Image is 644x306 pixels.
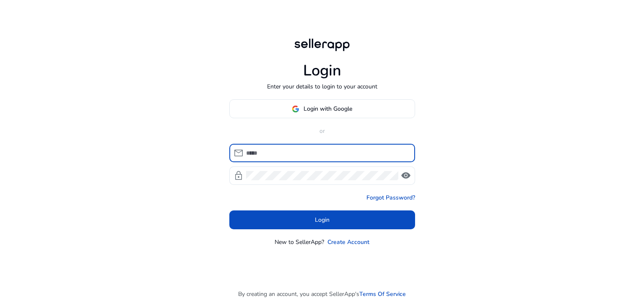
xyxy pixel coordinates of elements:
[275,238,324,246] p: New to SellerApp?
[229,99,415,118] button: Login with Google
[315,215,330,224] span: Login
[304,104,352,113] span: Login with Google
[229,127,415,135] p: or
[359,290,406,298] a: Terms Of Service
[267,82,377,91] p: Enter your details to login to your account
[327,238,369,246] a: Create Account
[366,193,415,202] a: Forgot Password?
[229,210,415,229] button: Login
[292,105,299,113] img: google-logo.svg
[234,171,244,181] span: lock
[401,171,411,181] span: visibility
[234,148,244,158] span: mail
[303,62,341,80] h1: Login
